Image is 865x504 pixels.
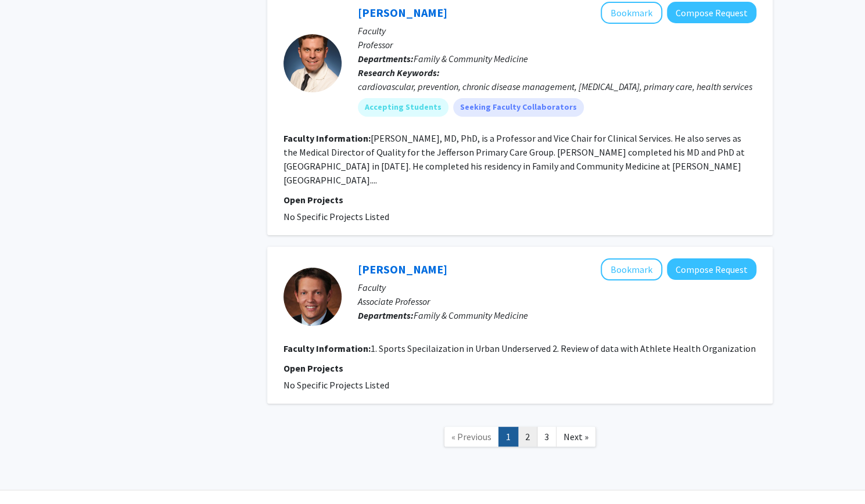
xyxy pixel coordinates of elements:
span: Next » [563,431,588,442]
b: Research Keywords: [358,67,440,78]
b: Faculty Information: [283,343,371,354]
span: No Specific Projects Listed [283,379,389,391]
b: Departments: [358,53,414,64]
span: « Previous [451,431,491,442]
fg-read-more: 1. Sports Specilaization in Urban Underserved 2. Review of data with Athlete Health Organization [371,343,756,354]
span: Family & Community Medicine [414,53,528,64]
p: Faculty [358,280,756,294]
div: cardiovascular, prevention, chronic disease management, [MEDICAL_DATA], primary care, health serv... [358,80,756,93]
nav: Page navigation [267,415,773,462]
fg-read-more: [PERSON_NAME], MD, PhD, is a Professor and Vice Chair for Clinical Services. He also serves as th... [283,132,745,186]
a: Previous Page [444,427,499,447]
b: Departments: [358,309,414,321]
mat-chip: Seeking Faculty Collaborators [453,98,584,117]
a: Next [556,427,596,447]
button: Add Jeremy Close to Bookmarks [601,258,662,280]
span: Family & Community Medicine [414,309,528,321]
span: No Specific Projects Listed [283,211,389,222]
a: [PERSON_NAME] [358,262,447,276]
p: Associate Professor [358,294,756,308]
a: 1 [498,427,518,447]
b: Faculty Information: [283,132,371,144]
p: Professor [358,38,756,52]
p: Open Projects [283,361,756,375]
mat-chip: Accepting Students [358,98,448,117]
button: Compose Request to Jeremy Close [667,258,756,280]
a: [PERSON_NAME] [358,5,447,20]
a: 2 [518,427,537,447]
p: Open Projects [283,193,756,207]
button: Add Geoffrey Mills to Bookmarks [601,2,662,24]
button: Compose Request to Geoffrey Mills [667,2,756,23]
a: 3 [537,427,557,447]
iframe: Chat [9,452,49,495]
p: Faculty [358,24,756,38]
